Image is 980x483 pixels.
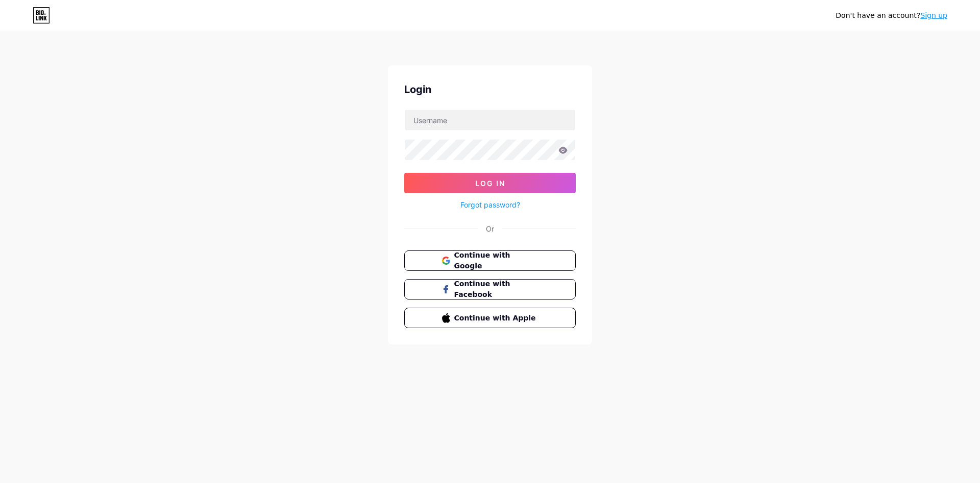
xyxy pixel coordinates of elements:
button: Continue with Google [404,250,576,271]
button: Continue with Facebook [404,279,576,300]
span: Log In [475,179,505,188]
a: Forgot password? [460,199,520,210]
span: Continue with Google [454,250,538,271]
span: Continue with Facebook [454,279,538,300]
button: Log In [404,173,576,193]
div: Or [486,223,494,234]
span: Continue with Apple [454,313,538,324]
div: Login [404,82,576,97]
div: Don't have an account? [836,10,947,21]
button: Continue with Apple [404,308,576,328]
a: Sign up [920,11,947,19]
input: Username [405,110,575,130]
